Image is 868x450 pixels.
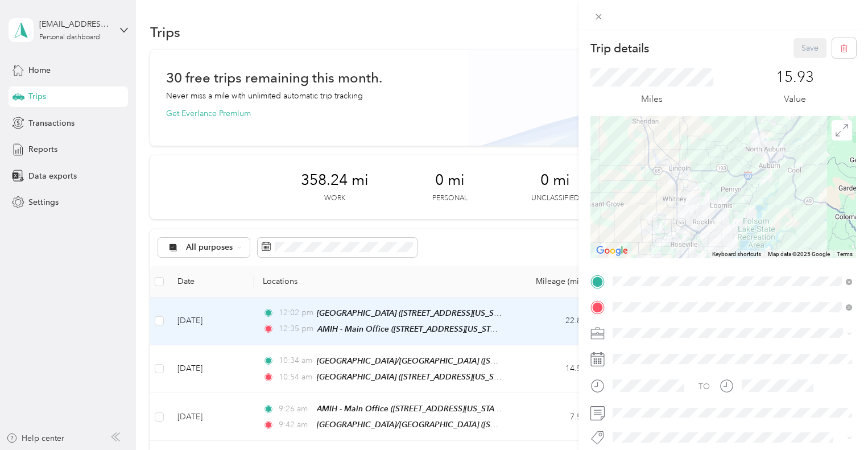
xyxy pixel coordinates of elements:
a: Open this area in Google Maps (opens a new window) [593,243,631,258]
a: Terms (opens in new tab) [837,251,853,257]
img: Google [593,243,631,258]
p: 15.93 [776,68,814,86]
p: Trip details [590,40,649,56]
p: Miles [641,92,663,106]
div: TO [698,381,710,393]
span: Map data ©2025 Google [768,251,830,257]
p: Value [784,92,806,106]
iframe: Everlance-gr Chat Button Frame [804,386,868,450]
button: Keyboard shortcuts [712,250,761,258]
